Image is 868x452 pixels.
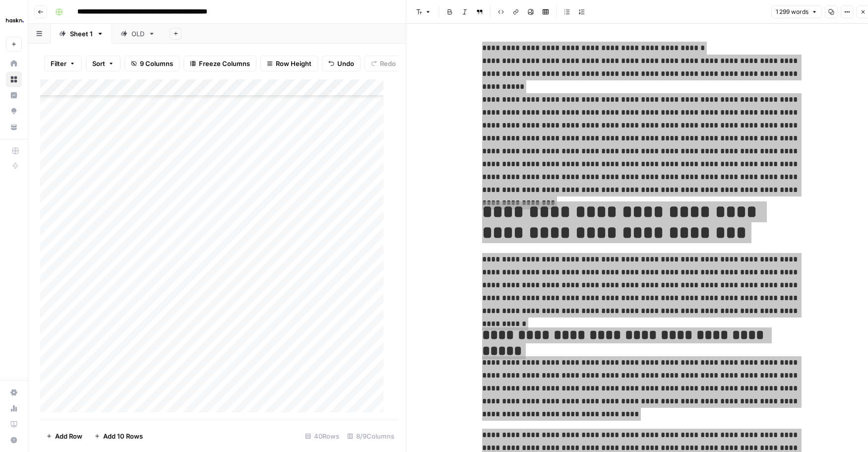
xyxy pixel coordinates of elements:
div: 40 Rows [301,428,343,444]
button: Undo [322,56,361,71]
a: Home [6,56,22,71]
button: Add 10 Rows [88,428,149,444]
button: Workspace: Haskn [6,8,22,33]
span: Undo [337,59,354,68]
button: Freeze Columns [184,56,256,71]
button: Help + Support [6,432,22,448]
span: Freeze Columns [199,59,250,68]
a: Browse [6,71,22,87]
a: Usage [6,400,22,416]
button: Filter [44,56,82,71]
span: 1 299 words [776,7,808,16]
a: Your Data [6,119,22,135]
a: Settings [6,385,22,400]
span: Redo [380,59,396,68]
span: Sort [92,59,105,68]
img: Haskn Logo [6,11,24,29]
span: Add Row [55,431,82,441]
a: OLD [112,24,164,44]
div: Sheet 1 [70,29,93,39]
div: 8/9 Columns [343,428,398,444]
button: 1 299 words [771,5,822,18]
button: Add Row [40,428,88,444]
button: 9 Columns [124,56,180,71]
a: Opportunities [6,103,22,119]
button: Sort [86,56,121,71]
span: Row Height [276,59,311,68]
button: Row Height [260,56,318,71]
span: Filter [51,59,66,68]
span: Add 10 Rows [103,431,143,441]
a: Insights [6,87,22,103]
a: Learning Hub [6,416,22,432]
button: Redo [365,56,402,71]
a: Sheet 1 [51,24,112,44]
div: OLD [131,29,144,39]
span: 9 Columns [140,59,173,68]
